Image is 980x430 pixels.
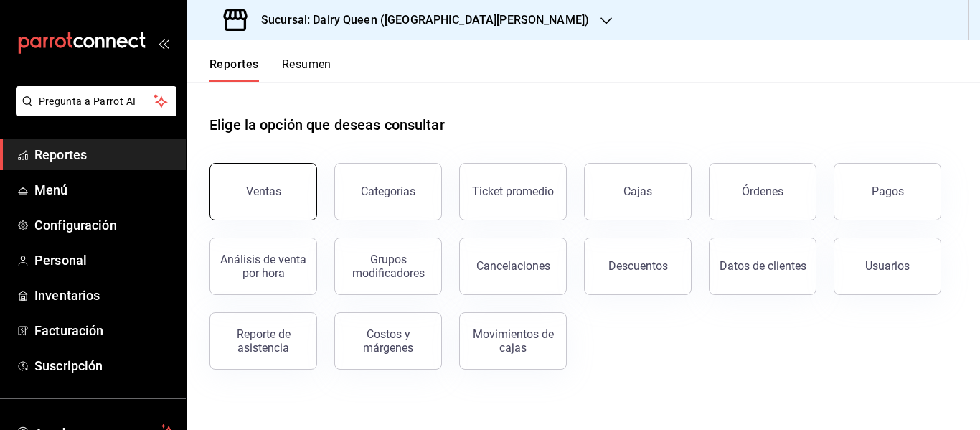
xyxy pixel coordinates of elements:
button: Reportes [209,57,259,82]
span: Personal [34,251,174,270]
button: Cancelaciones [459,238,567,295]
a: Pregunta a Parrot AI [10,104,176,119]
button: Ticket promedio [459,163,567,220]
button: Categorías [334,163,442,220]
div: Descuentos [608,259,668,273]
div: Reporte de asistencia [219,327,308,355]
button: Movimientos de cajas [459,312,567,370]
div: Pagos [872,184,904,198]
button: Datos de clientes [709,238,816,295]
div: Cajas [623,184,652,198]
button: Grupos modificadores [334,238,442,295]
div: Grupos modificadores [344,253,433,280]
button: Costos y márgenes [334,312,442,370]
div: Ventas [246,184,281,198]
button: Cajas [584,163,692,220]
button: Pagos [834,163,941,220]
div: Cancelaciones [476,259,550,273]
button: Órdenes [709,163,816,220]
button: Usuarios [834,238,941,295]
div: Órdenes [742,184,783,198]
div: Usuarios [865,259,910,273]
button: Pregunta a Parrot AI [16,86,176,116]
div: Costos y márgenes [344,327,433,355]
button: open_drawer_menu [158,37,169,49]
span: Reportes [34,145,174,164]
h3: Sucursal: Dairy Queen ([GEOGRAPHIC_DATA][PERSON_NAME]) [250,11,589,29]
span: Configuración [34,215,174,235]
button: Reporte de asistencia [209,312,317,370]
button: Ventas [209,163,317,220]
div: Datos de clientes [720,259,806,273]
span: Facturación [34,321,174,340]
button: Resumen [282,57,331,82]
button: Descuentos [584,238,692,295]
div: Análisis de venta por hora [219,253,308,280]
div: Movimientos de cajas [468,327,557,355]
span: Pregunta a Parrot AI [39,94,154,109]
h1: Elige la opción que deseas consultar [209,114,445,136]
span: Inventarios [34,286,174,305]
div: Categorías [361,184,415,198]
div: navigation tabs [209,57,331,82]
div: Ticket promedio [472,184,554,198]
span: Suscripción [34,356,174,375]
span: Menú [34,180,174,200]
button: Análisis de venta por hora [209,238,317,295]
